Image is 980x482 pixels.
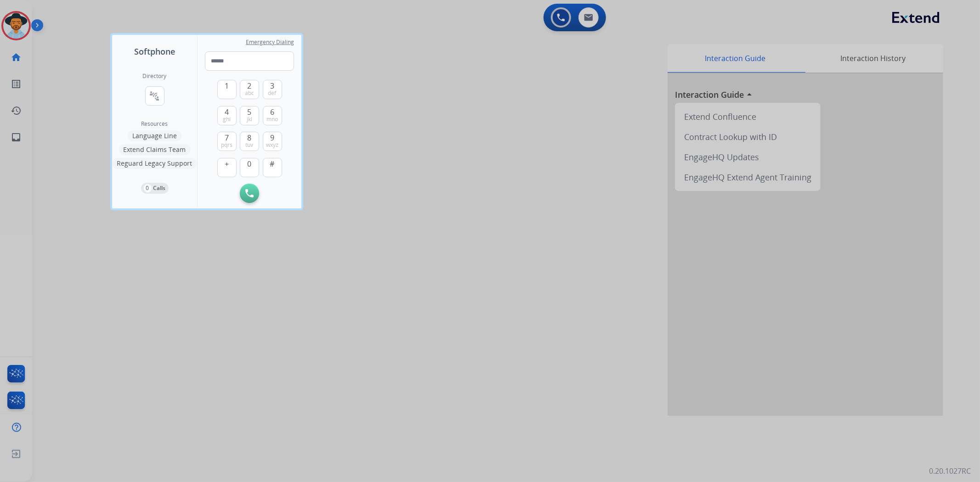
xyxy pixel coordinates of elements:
span: 0 [248,158,252,169]
span: wxyz [266,141,278,149]
button: 1 [217,80,237,99]
button: 4ghi [217,106,237,125]
span: 7 [225,132,229,143]
span: jkl [247,116,252,123]
span: 2 [248,80,252,91]
img: call-button [245,189,254,197]
button: 0 [240,158,259,177]
button: 7pqrs [217,132,237,151]
span: Emergency Dialing [246,39,294,46]
button: Language Line [128,130,181,141]
span: 5 [248,106,252,118]
p: 0.20.1027RC [929,465,971,476]
span: ghi [223,116,231,123]
mat-icon: connect_without_contact [149,90,160,101]
span: mno [266,116,278,123]
span: 3 [270,80,274,91]
h2: Directory [143,73,167,80]
span: 8 [248,132,252,143]
button: 9wxyz [263,132,282,151]
span: 6 [270,106,274,118]
span: def [268,90,277,97]
button: 8tuv [240,132,259,151]
p: 0 [144,184,152,192]
span: + [225,158,229,169]
button: 6mno [263,106,282,125]
span: pqrs [221,141,232,149]
p: Calls [153,184,166,192]
span: tuv [246,141,254,149]
button: # [263,158,282,177]
span: 9 [270,132,274,143]
button: Reguard Legacy Support [113,158,197,169]
span: # [270,158,275,169]
span: abc [245,90,254,97]
button: 5jkl [240,106,259,125]
button: + [217,158,237,177]
button: 0Calls [141,183,169,194]
button: Extend Claims Team [119,144,191,155]
span: Softphone [134,45,175,58]
span: 1 [225,80,229,91]
span: Resources [142,120,168,128]
button: 3def [263,80,282,99]
button: 2abc [240,80,259,99]
span: 4 [225,106,229,118]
